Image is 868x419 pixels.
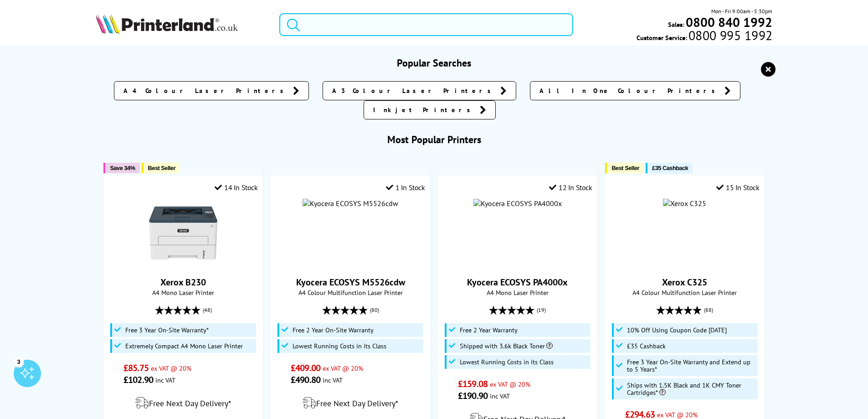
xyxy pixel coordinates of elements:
[276,390,425,416] div: modal_delivery
[14,357,24,367] div: 3
[123,86,288,95] span: A4 Colour Laser Printers
[646,163,693,173] button: £35 Cashback
[323,376,343,384] span: inc VAT
[652,165,688,171] span: £35 Cashback
[458,378,488,390] span: £159.08
[96,57,773,69] h3: Popular Searches
[704,301,713,319] span: (88)
[110,165,135,171] span: Save 34%
[151,364,191,372] span: ex VAT @ 20%
[160,276,206,288] a: Xerox B230
[627,358,756,373] span: Free 3 Year On-Site Warranty and Extend up to 5 Years*
[490,380,530,388] span: ex VAT @ 20%
[276,288,425,297] span: A4 Colour Multifunction Laser Printer
[637,31,772,42] span: Customer Service:
[530,81,740,100] a: All In One Colour Printers
[323,364,363,372] span: ex VAT @ 20%
[215,183,257,192] div: 14 In Stock
[149,199,217,267] img: Xerox B230
[539,86,720,95] span: All In One Colour Printers
[303,199,398,208] img: Kyocera ECOSYS M5526cdw
[687,31,772,40] span: 0800 995 1992
[96,133,773,146] h3: Most Popular Printers
[460,358,554,366] span: Lowest Running Costs in its Class
[460,342,553,350] span: Shipped with 3.6k Black Toner
[627,326,727,334] span: 10% Off Using Coupon Code [DATE]
[293,342,386,350] span: Lowest Running Costs in its Class
[549,183,592,192] div: 12 In Stock
[627,382,756,396] span: Ships with 1.5K Black and 1K CMY Toner Cartridges*
[125,342,243,350] span: Extremely Compact A4 Mono Laser Printer
[490,392,510,400] span: inc VAT
[123,374,153,386] span: £102.90
[711,7,772,16] span: Mon - Fri 9:00am - 5:30pm
[668,20,684,29] span: Sales:
[537,301,546,319] span: (19)
[686,14,772,31] b: 0800 840 1992
[657,410,698,419] span: ex VAT @ 20%
[627,342,666,350] span: £35 Cashback
[203,301,212,319] span: (48)
[473,199,562,208] img: Kyocera ECOSYS PA4000x
[663,199,706,208] img: Xerox C325
[293,326,374,334] span: Free 2 Year On-Site Warranty
[332,86,496,95] span: A3 Colour Laser Printers
[460,326,518,334] span: Free 2 Year Warranty
[142,163,180,173] button: Best Seller
[155,376,175,384] span: inc VAT
[96,14,268,36] a: Printerland Logo
[323,81,516,100] a: A3 Colour Laser Printers
[467,276,568,288] a: Kyocera ECOSYS PA4000x
[96,14,238,34] img: Printerland Logo
[458,390,488,402] span: £190.90
[108,288,257,297] span: A4 Mono Laser Printer
[386,183,425,192] div: 1 In Stock
[279,13,573,36] input: Search product or brand
[684,18,772,26] a: 0800 840 1992
[123,362,149,374] span: £85.75
[296,276,405,288] a: Kyocera ECOSYS M5526cdw
[611,165,639,171] span: Best Seller
[108,390,257,416] div: modal_delivery
[291,374,320,386] span: £490.80
[716,183,759,192] div: 15 In Stock
[149,260,217,269] a: Xerox B230
[370,301,379,319] span: (80)
[605,163,644,173] button: Best Seller
[662,276,707,288] a: Xerox C325
[103,163,139,173] button: Save 34%
[125,326,209,334] span: Free 3 Year On-Site Warranty*
[114,81,309,100] a: A4 Colour Laser Printers
[610,288,759,297] span: A4 Colour Multifunction Laser Printer
[443,288,592,297] span: A4 Mono Laser Printer
[364,100,496,119] a: Inkjet Printers
[291,362,320,374] span: £409.00
[148,165,176,171] span: Best Seller
[373,105,475,114] span: Inkjet Printers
